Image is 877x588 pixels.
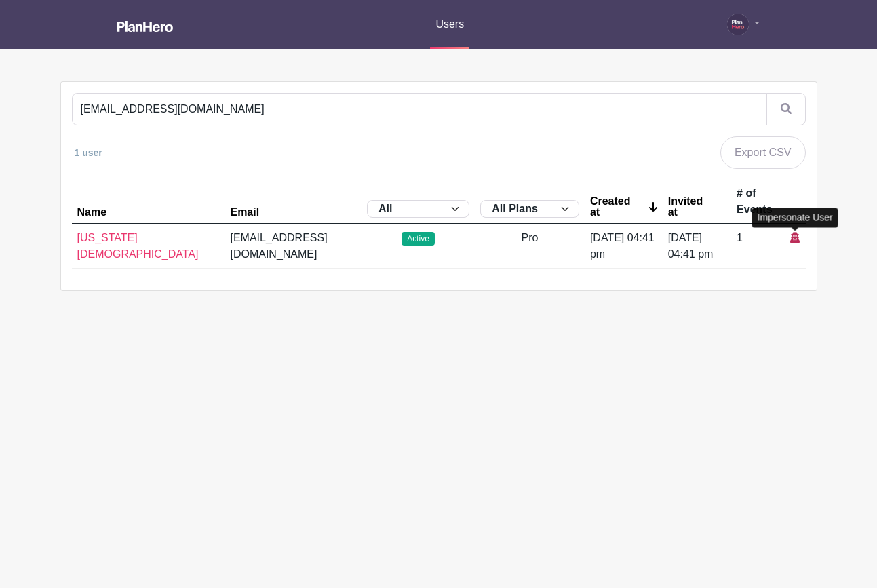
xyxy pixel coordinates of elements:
[475,224,585,269] td: Pro
[117,21,173,32] img: logo_white-6c42ec7e38ccf1d336a20a19083b03d10ae64f83f12c07503d8b9e83406b4c7d.svg
[590,196,657,218] a: Created at
[75,147,102,158] small: 1 user
[77,232,199,260] a: [US_STATE] [DEMOGRAPHIC_DATA]
[668,196,726,218] a: Invited at
[590,196,638,218] div: Created at
[72,93,767,125] input: Search by name or email...
[663,224,731,269] td: [DATE] 04:41 pm
[752,208,838,227] div: Impersonate User
[435,18,464,30] span: Users
[727,14,749,35] img: PH-Logo-Circle-Centered-Purple.jpg
[230,207,356,218] a: Email
[77,207,220,218] a: Name
[720,136,806,169] a: Export CSV
[731,180,785,224] th: # of Events
[230,207,259,218] div: Email
[585,224,663,269] td: [DATE] 04:41 pm
[402,232,434,246] span: Active
[731,224,785,269] td: 1
[77,207,107,218] div: Name
[225,224,362,269] td: [EMAIL_ADDRESS][DOMAIN_NAME]
[668,196,715,218] div: Invited at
